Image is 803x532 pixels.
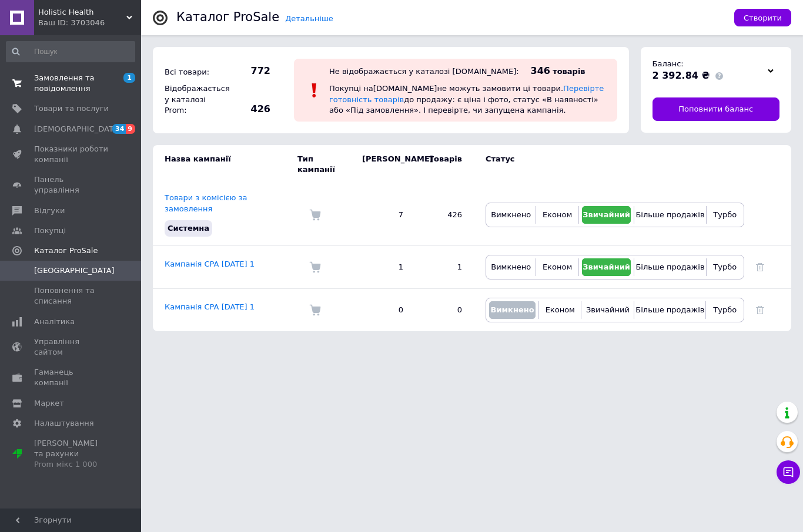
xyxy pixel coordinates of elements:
[229,65,270,78] span: 772
[490,305,534,314] span: Вимкнено
[306,82,323,99] img: :exclamation:
[489,206,533,224] button: Вимкнено
[34,73,109,94] span: Замовлення та повідомлення
[491,262,531,271] span: Вимкнено
[756,262,764,271] a: Видалити
[415,145,474,184] td: Товарів
[38,18,141,28] div: Ваш ID: 3703046
[350,145,415,184] td: [PERSON_NAME]
[583,210,630,219] span: Звичайний
[710,258,741,276] button: Турбо
[34,265,115,276] span: [GEOGRAPHIC_DATA]
[777,460,800,484] button: Чат з покупцем
[6,41,135,62] input: Пошук
[710,206,741,224] button: Турбо
[713,305,737,314] span: Турбо
[583,262,630,271] span: Звичайний
[637,258,702,276] button: Більше продажів
[34,225,66,236] span: Покупці
[329,84,604,103] a: Перевірте готовність товарів
[637,301,702,319] button: Більше продажів
[329,67,519,76] div: Не відображається у каталозі [DOMAIN_NAME]:
[546,305,575,314] span: Економ
[637,206,702,224] button: Більше продажів
[176,11,279,23] div: Каталог ProSale
[34,398,64,409] span: Маркет
[34,316,75,327] span: Аналітика
[34,438,109,470] span: [PERSON_NAME] та рахунки
[123,73,135,83] span: 1
[34,367,109,388] span: Гаманець компанії
[584,301,631,319] button: Звичайний
[34,206,65,216] span: Відгуки
[531,65,550,76] span: 346
[543,210,572,219] span: Економ
[153,145,297,184] td: Назва кампанії
[635,305,704,314] span: Більше продажів
[415,288,474,331] td: 0
[489,301,536,319] button: Вимкнено
[350,288,415,331] td: 0
[162,80,226,119] div: Відображається у каталозі Prom:
[542,301,578,319] button: Економ
[709,301,741,319] button: Турбо
[756,305,764,314] a: Видалити
[350,245,415,288] td: 1
[34,336,109,358] span: Управління сайтом
[582,258,631,276] button: Звичайний
[744,14,782,22] span: Створити
[38,7,126,18] span: Holistic Health
[713,210,737,219] span: Турбо
[653,70,710,81] span: 2 392.84 ₴
[582,206,631,224] button: Звичайний
[34,459,109,470] div: Prom мікс 1 000
[491,210,531,219] span: Вимкнено
[162,64,226,80] div: Всі товари:
[734,9,791,26] button: Створити
[34,144,109,165] span: Показники роботи компанії
[635,262,704,271] span: Більше продажів
[165,302,255,311] a: Кампанія CPA [DATE] 1
[329,84,604,114] span: Покупці на [DOMAIN_NAME] не можуть замовити ці товари. до продажу: є ціна і фото, статус «В наявн...
[539,258,575,276] button: Економ
[168,224,209,233] span: Системна
[126,124,135,134] span: 9
[165,193,247,213] a: Товари з комісією за замовлення
[165,260,255,268] a: Кампанія CPA [DATE] 1
[415,184,474,245] td: 426
[34,124,121,134] span: [DEMOGRAPHIC_DATA]
[653,97,780,121] a: Поповнити баланс
[543,262,572,271] span: Економ
[112,124,126,134] span: 34
[309,261,321,273] img: Комісія за замовлення
[309,304,321,316] img: Комісія за замовлення
[34,103,109,114] span: Товари та послуги
[297,145,350,184] td: Тип кампанії
[474,145,744,184] td: Статус
[653,59,684,68] span: Баланс:
[415,245,474,288] td: 1
[635,210,704,219] span: Більше продажів
[553,67,585,76] span: товарів
[350,184,415,245] td: 7
[34,418,94,429] span: Налаштування
[489,258,533,276] button: Вимкнено
[229,103,270,116] span: 426
[678,104,753,115] span: Поповнити баланс
[309,209,321,221] img: Комісія за замовлення
[285,14,333,23] a: Детальніше
[34,285,109,307] span: Поповнення та списання
[713,262,737,271] span: Турбо
[586,305,630,314] span: Звичайний
[34,245,98,256] span: Каталог ProSale
[539,206,575,224] button: Економ
[34,174,109,196] span: Панель управління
